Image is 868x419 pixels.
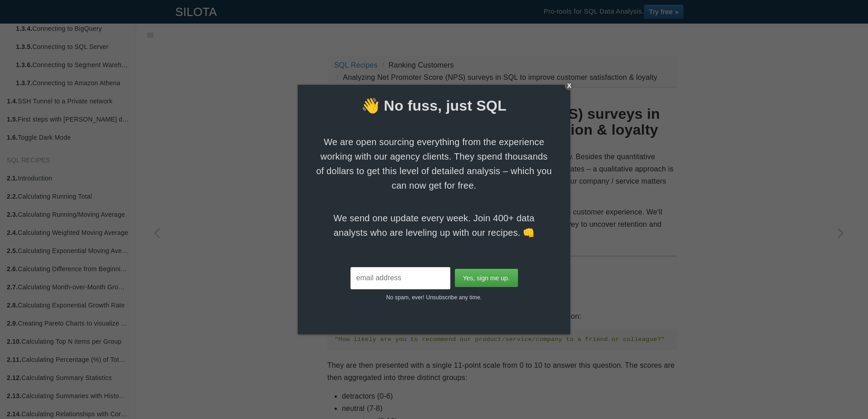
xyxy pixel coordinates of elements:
input: Yes, sign me up. [455,269,518,287]
span: 👋 No fuss, just SQL [298,96,570,117]
p: No spam, ever! Unsubscribe any time. [298,289,570,302]
div: X [565,81,574,90]
input: email address [350,267,450,289]
iframe: Drift Widget Chat Controller [823,374,857,408]
span: We send one update every week. Join 400+ data analysts who are leveling up with our recipes. 👊 [316,211,552,240]
span: We are open sourcing everything from the experience working with our agency clients. They spend t... [316,135,552,193]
